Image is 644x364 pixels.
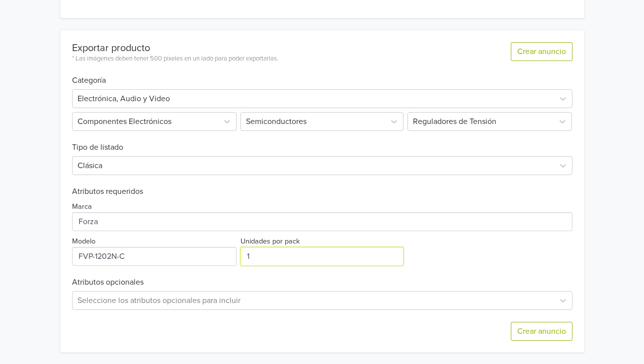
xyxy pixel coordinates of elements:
h6: Atributos requeridos [72,187,572,196]
h6: Tipo de listado [72,131,572,152]
button: Crear anuncio [511,322,572,341]
label: Marca [72,201,92,212]
label: Modelo [72,236,95,247]
div: * Las imágenes deben tener 500 píxeles en un lado para poder exportarlas. [72,54,278,64]
h6: Categoría [72,64,572,85]
div: Exportar producto [72,42,278,54]
button: Crear anuncio [511,42,572,61]
label: Unidades por pack [241,236,300,247]
h6: Atributos opcionales [72,278,572,287]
